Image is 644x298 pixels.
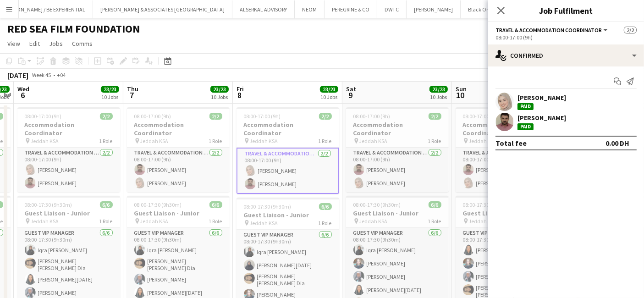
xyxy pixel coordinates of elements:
[101,86,119,93] span: 23/23
[454,90,467,100] span: 10
[134,201,182,208] span: 08:00-17:30 (9h30m)
[429,201,441,208] span: 6/6
[456,148,558,192] app-card-role: Travel & Accommodation Coordinator2/208:00-17:00 (9h)[PERSON_NAME][PERSON_NAME]
[244,113,281,120] span: 08:00-17:00 (9h)
[456,209,558,217] h3: Guest Liaison - Junior
[31,218,59,225] span: Jeddah KSA
[456,121,558,137] h3: Accommodation Coordinator
[16,90,29,100] span: 6
[346,148,449,192] app-card-role: Travel & Accommodation Coordinator2/208:00-17:00 (9h)[PERSON_NAME][PERSON_NAME]
[209,113,222,120] span: 2/2
[237,107,339,194] app-job-card: 08:00-17:00 (9h)2/2Accommodation Coordinator Jeddah KSA1 RoleTravel & Accommodation Coordinator2/...
[488,5,644,17] h3: Job Fulfilment
[495,138,527,148] div: Total fee
[237,121,339,137] h3: Accommodation Coordinator
[429,113,441,120] span: 2/2
[17,85,29,93] span: Wed
[346,121,449,137] h3: Accommodation Coordinator
[463,113,500,120] span: 08:00-17:00 (9h)
[7,71,28,80] div: [DATE]
[17,121,120,137] h3: Accommodation Coordinator
[624,27,637,33] span: 2/2
[320,94,338,100] div: 10 Jobs
[127,148,230,192] app-card-role: Travel & Accommodation Coordinator2/208:00-17:00 (9h)[PERSON_NAME][PERSON_NAME]
[295,0,325,18] button: NEOM
[4,38,24,50] a: View
[100,113,113,120] span: 2/2
[250,138,278,144] span: Jeddah KSA
[469,218,497,225] span: Jeddah KSA
[456,107,558,192] app-job-card: 08:00-17:00 (9h)2/2Accommodation Coordinator Jeddah KSA1 RoleTravel & Accommodation Coordinator2/...
[210,86,229,93] span: 23/23
[320,86,338,93] span: 23/23
[346,85,356,93] span: Sat
[100,201,113,208] span: 6/6
[319,113,332,120] span: 2/2
[517,123,534,130] div: Paid
[495,34,637,41] div: 08:00-17:00 (9h)
[250,220,278,226] span: Jeddah KSA
[428,138,441,144] span: 1 Role
[126,90,138,100] span: 7
[346,209,449,217] h3: Guest Liaison - Junior
[101,94,119,100] div: 10 Jobs
[57,72,66,78] div: +04
[359,138,388,144] span: Jeddah KSA
[488,44,644,66] div: Confirmed
[140,218,169,225] span: Jeddah KSA
[17,107,120,192] app-job-card: 08:00-17:00 (9h)2/2Accommodation Coordinator Jeddah KSA1 RoleTravel & Accommodation Coordinator2/...
[353,201,401,208] span: 08:00-17:30 (9h30m)
[30,72,53,78] span: Week 45
[211,94,228,100] div: 10 Jobs
[209,201,222,208] span: 6/6
[235,90,244,100] span: 8
[319,220,332,226] span: 1 Role
[31,138,59,144] span: Jeddah KSA
[127,107,230,192] app-job-card: 08:00-17:00 (9h)2/2Accommodation Coordinator Jeddah KSA1 RoleTravel & Accommodation Coordinator2/...
[127,85,138,93] span: Thu
[25,201,72,208] span: 08:00-17:30 (9h30m)
[605,138,629,148] div: 0.00 DH
[495,27,602,33] span: Travel & Accommodation Coordinator
[134,113,171,120] span: 08:00-17:00 (9h)
[45,38,66,50] a: Jobs
[17,148,120,192] app-card-role: Travel & Accommodation Coordinator2/208:00-17:00 (9h)[PERSON_NAME][PERSON_NAME]
[127,121,230,137] h3: Accommodation Coordinator
[428,218,441,225] span: 1 Role
[517,94,566,102] div: [PERSON_NAME]
[72,39,93,48] span: Comms
[495,27,609,33] button: Travel & Accommodation Coordinator
[407,0,461,18] button: [PERSON_NAME]
[7,22,140,36] h1: RED SEA FILM FOUNDATION
[359,218,388,225] span: Jeddah KSA
[209,218,222,225] span: 1 Role
[429,86,448,93] span: 23/23
[209,138,222,144] span: 1 Role
[469,138,497,144] span: Jeddah KSA
[377,0,407,18] button: DWTC
[456,85,467,93] span: Sun
[430,94,447,100] div: 10 Jobs
[99,218,113,225] span: 1 Role
[237,85,244,93] span: Fri
[99,138,113,144] span: 1 Role
[232,0,295,18] button: ALSERKAL ADVISORY
[68,38,96,50] a: Comms
[325,0,377,18] button: PEREGRINE & CO
[25,113,62,120] span: 08:00-17:00 (9h)
[49,39,63,48] span: Jobs
[517,103,534,110] div: Paid
[237,211,339,219] h3: Guest Liaison - Junior
[346,107,449,192] app-job-card: 08:00-17:00 (9h)2/2Accommodation Coordinator Jeddah KSA1 RoleTravel & Accommodation Coordinator2/...
[463,201,511,208] span: 08:00-17:30 (9h30m)
[244,203,292,210] span: 08:00-17:30 (9h30m)
[461,0,508,18] button: Black Orange
[7,39,20,48] span: View
[29,39,40,48] span: Edit
[140,138,169,144] span: Jeddah KSA
[319,203,332,210] span: 6/6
